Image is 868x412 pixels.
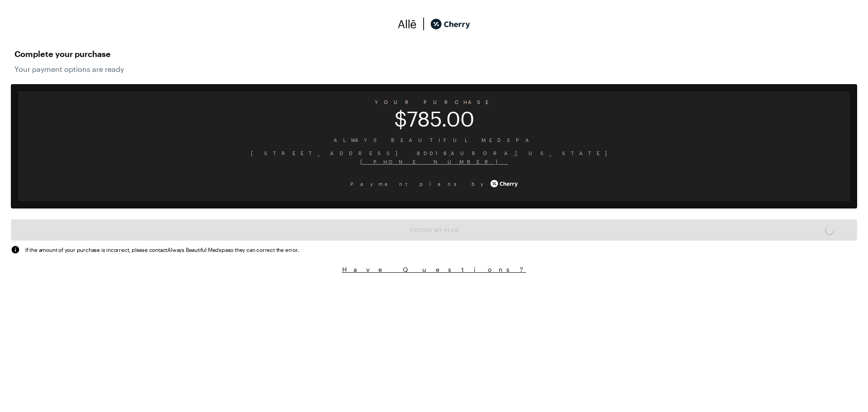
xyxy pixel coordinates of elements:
span: Your payment options are ready [14,65,854,73]
img: svg%3e [398,17,417,31]
span: Complete your purchase [14,47,854,61]
span: Payment plans by [350,180,489,188]
img: cherry_white_logo-JPerc-yG.svg [491,177,518,190]
span: [STREET_ADDRESS] 80016 , Aurora , [US_STATE] [25,149,843,157]
span: [PHONE_NUMBER] [25,157,843,166]
span: $785.00 [18,113,850,125]
span: YOUR PURCHASE [18,96,850,108]
span: If the amount of your purchase is incorrect, please contact Always Beautiful Medspa so they can c... [25,246,299,254]
img: svg%3e [417,17,430,31]
img: svg%3e [11,245,20,254]
img: cherry_black_logo-DrOE_MJI.svg [430,17,470,31]
span: Always Beautiful Medspa [25,136,843,144]
button: Have Questions? [11,265,857,274]
button: Choose My Plan [11,219,857,241]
